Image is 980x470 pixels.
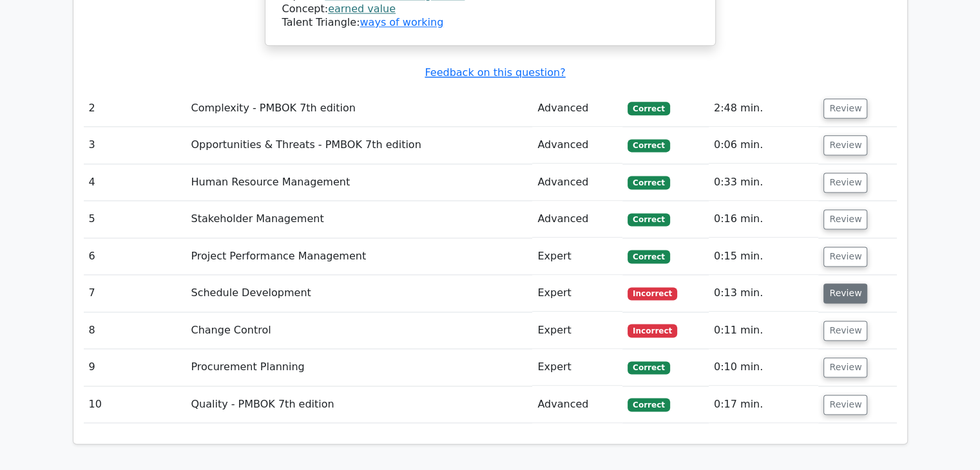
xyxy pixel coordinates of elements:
[84,127,186,164] td: 3
[628,213,669,226] span: Correct
[532,127,622,164] td: Advanced
[709,349,819,386] td: 0:10 min.
[186,127,532,164] td: Opportunities & Threats - PMBOK 7th edition
[532,349,622,386] td: Expert
[425,66,565,79] a: Feedback on this question?
[628,361,669,374] span: Correct
[84,349,186,386] td: 9
[628,324,677,337] span: Incorrect
[709,275,819,312] td: 0:13 min.
[328,3,396,15] a: earned value
[84,386,186,423] td: 10
[186,312,532,349] td: Change Control
[532,275,622,312] td: Expert
[186,275,532,312] td: Schedule Development
[823,283,867,303] button: Review
[709,201,819,238] td: 0:16 min.
[84,201,186,238] td: 5
[628,176,669,189] span: Correct
[823,321,867,341] button: Review
[532,164,622,201] td: Advanced
[628,139,669,152] span: Correct
[709,90,819,127] td: 2:48 min.
[709,127,819,164] td: 0:06 min.
[628,250,669,263] span: Correct
[84,275,186,312] td: 7
[823,209,867,229] button: Review
[84,312,186,349] td: 8
[823,99,867,118] button: Review
[532,238,622,275] td: Expert
[709,238,819,275] td: 0:15 min.
[84,238,186,275] td: 6
[532,201,622,238] td: Advanced
[823,395,867,415] button: Review
[532,90,622,127] td: Advanced
[186,201,532,238] td: Stakeholder Management
[186,90,532,127] td: Complexity - PMBOK 7th edition
[282,3,698,16] div: Concept:
[186,164,532,201] td: Human Resource Management
[823,247,867,267] button: Review
[823,173,867,193] button: Review
[709,164,819,201] td: 0:33 min.
[823,135,867,155] button: Review
[628,102,669,115] span: Correct
[823,357,867,377] button: Review
[186,349,532,386] td: Procurement Planning
[709,312,819,349] td: 0:11 min.
[360,16,443,28] a: ways of working
[84,164,186,201] td: 4
[709,386,819,423] td: 0:17 min.
[532,312,622,349] td: Expert
[628,287,677,300] span: Incorrect
[532,386,622,423] td: Advanced
[186,386,532,423] td: Quality - PMBOK 7th edition
[84,90,186,127] td: 2
[628,398,669,411] span: Correct
[186,238,532,275] td: Project Performance Management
